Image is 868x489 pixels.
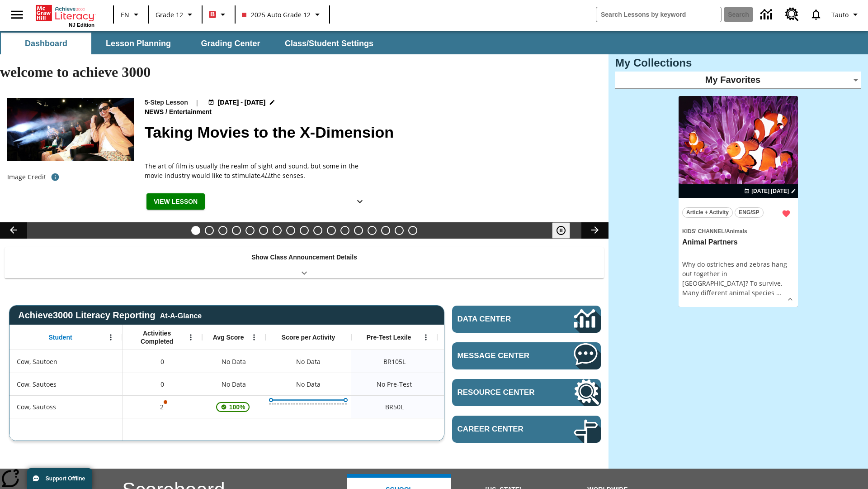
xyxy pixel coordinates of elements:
button: ENG/SP [735,207,764,218]
div: Beginning reader 105 Lexile, ER, Based on the Lexile Reading measure, student is an Emerging Read... [437,350,523,373]
div: My Favorites [615,72,861,89]
span: Topic: Kids' Channel/Animals [682,226,794,236]
p: The art of film is usually the realm of sight and sound, but some in the movie industry would lik... [145,161,371,180]
button: Grade: Grade 12, Select a grade [152,6,199,23]
span: / [165,108,167,115]
div: No Data, Cow, Sautoen [292,353,325,371]
button: Article + Activity [682,207,733,218]
div: Pause [552,222,579,239]
span: Support Offline [46,475,85,482]
button: Open Menu [419,331,433,344]
a: Message Center [452,342,601,369]
div: 2, One or more Activity scores may be invalid., Cow, Sautoss [123,395,202,418]
span: Cow, Sautoss [17,402,56,412]
div: Show Class Announcement Details [5,247,604,278]
img: Panel in front of the seats sprays water mist to the happy audience at a 4DX-equipped theater. [7,98,134,161]
span: | [195,98,199,107]
div: No Data, Cow, Sautoes [292,375,325,393]
button: Lesson Planning [93,33,184,54]
button: Support Offline [27,468,92,489]
button: Slide 5 Private! Keep Out! [245,226,255,235]
div: No Data, Cow, Sautoen [202,350,265,373]
button: Profile/Settings [828,6,864,23]
div: , 100%, This student's Average First Try Score 100% is above 75%, Cow, Sautoss [202,395,265,418]
a: Resource Center, Will open in new tab [780,2,804,27]
a: Home [36,4,94,22]
span: Avg Score [213,333,244,341]
a: Resource Center, Will open in new tab [452,379,601,406]
span: No Pre-Test, Cow, Sautoes [377,379,412,389]
span: Message Center [458,351,547,360]
span: Beginning reader 50 Lexile, Cow, Sautoss [385,402,404,412]
button: View Lesson [146,193,205,210]
span: Grade 12 [156,10,183,19]
div: No Data, Cow, Sautoes [202,373,265,395]
div: At-A-Glance [160,310,202,320]
span: 100% [226,399,249,415]
span: Beginning reader 105 Lexile, Cow, Sautoen [383,357,406,366]
span: No Data [217,352,250,371]
div: Home [36,3,94,28]
a: Notifications [804,3,828,26]
span: Tauto [831,10,849,19]
button: Slide 17 The Constitution's Balancing Act [408,226,417,235]
input: search field [596,7,721,22]
span: Achieve3000 Literacy Reporting [18,310,202,321]
span: 2025 Auto Grade 12 [242,10,311,19]
span: NJ Edition [69,22,94,28]
span: Activities Completed [127,329,187,345]
span: News [145,107,165,117]
button: Open Menu [104,331,118,344]
button: Show Details [351,193,369,210]
span: 0 [160,379,164,389]
div: 0, Cow, Sautoen [123,350,202,373]
span: Entertainment [169,107,213,117]
button: Jul 07 - Jun 30 Choose Dates [742,187,798,195]
button: Grading Center [185,33,276,54]
div: No Data, Cow, Sautoes [437,373,523,395]
button: Show Details [783,292,797,306]
span: Article + Activity [686,208,729,217]
p: 5-Step Lesson [145,98,188,107]
button: Slide 16 Point of View [395,226,404,235]
span: … [776,288,781,297]
button: Slide 3 Animal Partners [218,226,227,235]
button: Slide 13 Career Lesson [354,226,363,235]
button: Pause [552,222,570,239]
span: Pre-Test Lexile [367,333,411,341]
button: Boost Class color is red. Change class color [205,6,232,23]
div: 0, Cow, Sautoes [123,373,202,395]
button: Slide 7 Solar Power to the People [273,226,282,235]
div: Why do ostriches and zebras hang out together in [GEOGRAPHIC_DATA]? To survive. Many different an... [682,259,794,297]
div: lesson details [679,96,798,307]
button: Photo credit: Photo by The Asahi Shimbun via Getty Images [46,169,64,185]
button: Language: EN, Select a language [117,6,146,23]
span: Data Center [458,315,543,324]
button: Remove from Favorites [778,206,794,222]
p: 2 [159,402,165,412]
button: Slide 10 The Invasion of the Free CD [313,226,322,235]
a: Career Center [452,416,601,443]
span: [DATE] - [DATE] [218,98,265,107]
span: ENG/SP [739,208,759,217]
span: EN [121,10,129,19]
div: Beginning reader 50 Lexile, ER, Based on the Lexile Reading measure, student is an Emerging Reade... [437,395,523,418]
p: Image Credit [7,173,46,182]
button: Slide 6 The Last Homesteaders [259,226,268,235]
button: Class/Student Settings [278,33,381,54]
button: Slide 8 Attack of the Terrifying Tomatoes [286,226,295,235]
button: Slide 1 Taking Movies to the X-Dimension [191,226,200,235]
button: Dashboard [1,33,91,54]
span: Animals [726,228,747,235]
a: Data Center [452,306,601,333]
button: Slide 9 Fashion Forward in Ancient Rome [300,226,309,235]
button: Open side menu [4,1,30,28]
button: Slide 2 Labor Day: Workers Take a Stand [205,226,214,235]
span: Score per Activity [282,333,335,341]
button: Open Menu [184,331,198,344]
a: Data Center [755,2,780,27]
span: B [210,9,215,20]
span: Career Center [458,425,547,434]
button: Slide 14 Between Two Worlds [368,226,377,235]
